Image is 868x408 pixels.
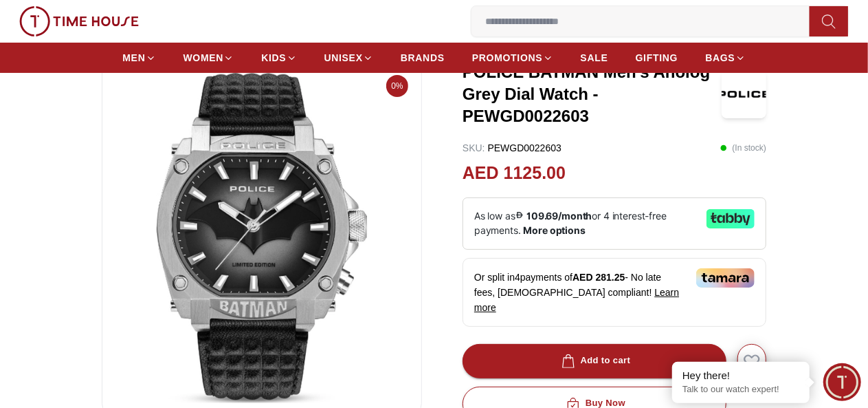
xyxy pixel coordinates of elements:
[463,142,485,153] span: SKU :
[19,6,139,36] img: ...
[636,51,678,65] span: GIFTING
[401,51,445,65] span: BRANDS
[705,45,745,70] a: BAGS
[682,369,799,383] div: Hey there!
[386,75,408,97] span: 0%
[823,363,861,401] div: Chat Widget
[472,51,543,65] span: PROMOTIONS
[559,353,631,369] div: Add to cart
[463,160,566,186] h2: AED 1125.00
[572,272,625,283] span: AED 281.25
[722,70,766,118] img: POLICE BATMAN Men's Anolog Grey Dial Watch - PEWGD0022603
[463,344,726,378] button: Add to cart
[720,141,766,155] p: ( In stock )
[581,51,608,65] span: SALE
[474,287,679,313] span: Learn more
[682,384,799,396] p: Talk to our watch expert!
[183,45,234,70] a: WOMEN
[122,45,155,70] a: MEN
[581,45,608,70] a: SALE
[261,45,296,70] a: KIDS
[401,45,445,70] a: BRANDS
[463,258,766,327] div: Or split in 4 payments of - No late fees, [DEMOGRAPHIC_DATA] compliant!
[183,51,224,65] span: WOMEN
[696,268,755,288] img: Tamara
[261,51,286,65] span: KIDS
[324,51,363,65] span: UNISEX
[636,45,678,70] a: GIFTING
[472,45,553,70] a: PROMOTIONS
[705,51,735,65] span: BAGS
[324,45,373,70] a: UNISEX
[122,51,145,65] span: MEN
[113,73,410,403] img: POLICE BATMAN Men's Anolog Grey Dial Watch - PEWGD0022603
[463,141,561,155] p: PEWGD0022603
[463,61,722,127] h3: POLICE BATMAN Men's Anolog Grey Dial Watch - PEWGD0022603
